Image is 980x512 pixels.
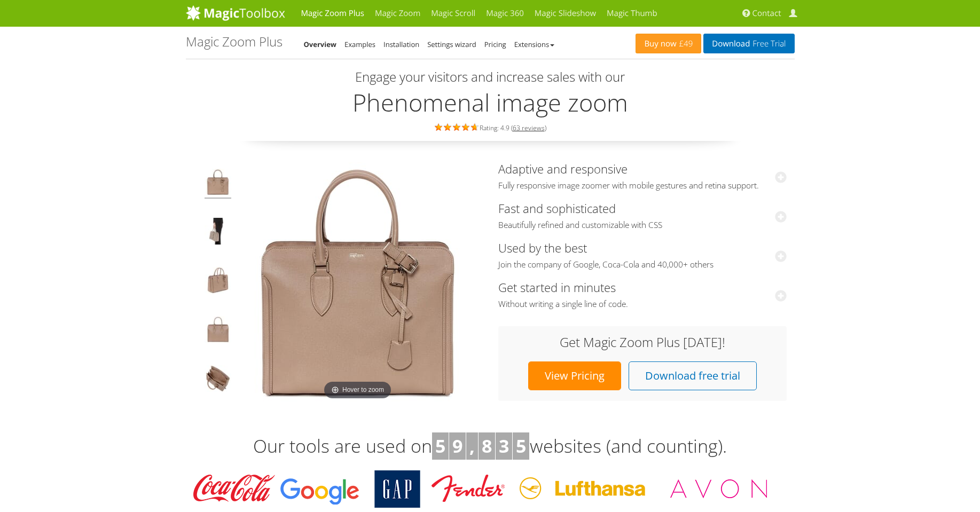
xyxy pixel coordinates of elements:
[186,470,779,508] img: Magic Toolbox Customers
[238,162,478,403] img: Magic Zoom Plus Demo
[498,240,787,270] a: Used by the bestJoin the company of Google, Coca-Cola and 40,000+ others
[427,40,476,49] a: Settings wizard
[636,34,701,53] a: Buy now£49
[514,40,554,49] a: Extensions
[703,34,794,53] a: DownloadFree Trial
[498,220,787,231] span: Beautifully refined and customizable with CSS
[498,259,787,270] span: Join the company of Google, Coca-Cola and 40,000+ others
[677,40,693,48] span: £49
[344,40,375,49] a: Examples
[189,70,792,84] h3: Engage your visitors and increase sales with our
[469,434,475,458] b: ,
[498,279,787,310] a: Get started in minutesWithout writing a single line of code.
[186,5,285,21] img: MagicToolbox.com - Image tools for your website
[205,316,231,346] img: Hover image zoom example
[482,434,492,458] b: 8
[498,161,787,191] a: Adaptive and responsiveFully responsive image zoomer with mobile gestures and retina support.
[304,40,337,49] a: Overview
[205,365,231,395] img: JavaScript zoom tool example
[498,299,787,310] span: Without writing a single line of code.
[509,335,776,349] h3: Get Magic Zoom Plus [DATE]!
[205,218,231,248] img: JavaScript image zoom example
[186,121,795,133] div: Rating: 4.9 ( )
[186,432,795,460] h3: Our tools are used on websites (and counting).
[452,434,462,458] b: 9
[205,169,231,199] img: Product image zoom example
[205,267,231,297] img: jQuery image zoom example
[435,434,445,458] b: 5
[484,40,506,49] a: Pricing
[186,89,795,116] h2: Phenomenal image zoom
[752,8,781,19] span: Contact
[516,434,526,458] b: 5
[498,200,787,231] a: Fast and sophisticatedBeautifully refined and customizable with CSS
[513,123,545,132] a: 63 reviews
[383,40,419,49] a: Installation
[528,361,621,390] a: View Pricing
[499,434,509,458] b: 3
[750,40,786,48] span: Free Trial
[186,35,283,49] h1: Magic Zoom Plus
[498,180,787,191] span: Fully responsive image zoomer with mobile gestures and retina support.
[629,361,757,390] a: Download free trial
[238,162,478,403] a: Magic Zoom Plus DemoHover to zoom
